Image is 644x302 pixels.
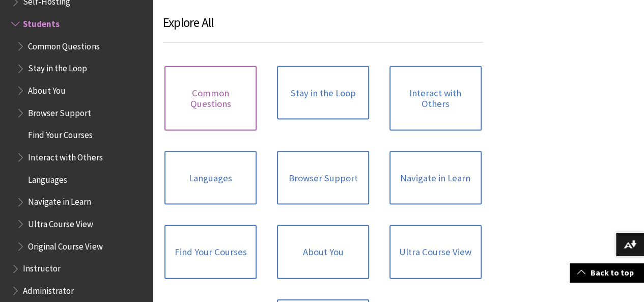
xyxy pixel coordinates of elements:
[28,149,102,162] span: Interact with Others
[277,66,369,120] a: Stay in the Loop
[163,13,483,43] h3: Explore All
[389,66,482,131] a: Interact with Others
[28,82,66,96] span: About You
[28,38,99,51] span: Common Questions
[277,151,369,205] a: Browser Support
[28,60,87,74] span: Stay in the Loop
[389,225,482,279] a: Ultra Course View
[28,104,91,118] span: Browser Support
[164,151,257,205] a: Languages
[28,215,93,229] span: Ultra Course View
[23,260,61,274] span: Instructor
[277,225,369,279] a: About You
[28,171,67,185] span: Languages
[164,66,257,131] a: Common Questions
[570,263,644,282] a: Back to top
[164,225,257,279] a: Find Your Courses
[28,127,93,141] span: Find Your Courses
[23,15,60,29] span: Students
[28,238,102,252] span: Original Course View
[389,151,482,205] a: Navigate in Learn
[28,194,91,207] span: Navigate in Learn
[23,282,74,296] span: Administrator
